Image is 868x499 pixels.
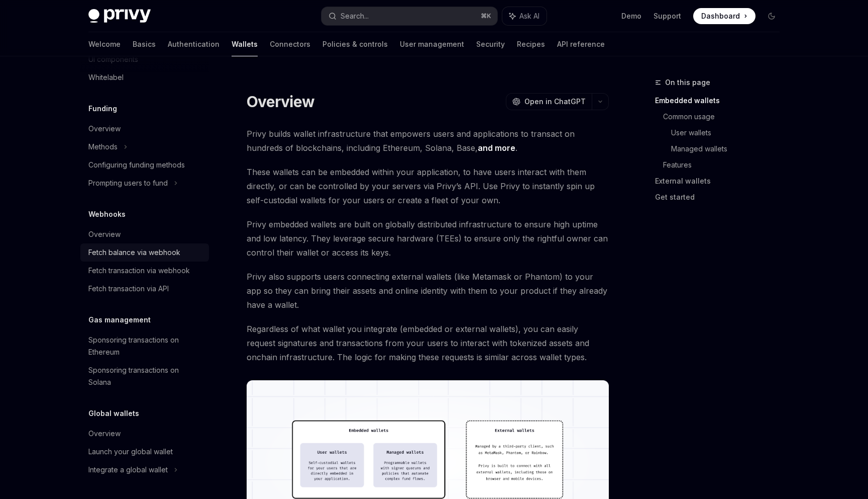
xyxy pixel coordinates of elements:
[168,32,220,56] a: Authentication
[557,32,605,56] a: API reference
[80,156,209,174] a: Configuring funding methods
[80,68,209,87] a: Whitelabel
[80,361,209,391] a: Sponsoring transactions on Solana
[80,443,209,461] a: Launch your global wallet
[322,32,388,56] a: Policies & controls
[133,32,156,56] a: Basics
[88,446,173,458] div: Launch your global wallet
[481,12,491,20] span: ⌘ K
[80,262,209,280] a: Fetch transaction via webhook
[80,120,209,138] a: Overview
[88,407,139,420] h5: Global wallets
[88,464,168,476] div: Integrate a global wallet
[621,11,641,21] a: Demo
[88,208,126,220] h5: Webhooks
[88,428,121,440] div: Overview
[80,331,209,361] a: Sponsoring transactions on Ethereum
[88,71,124,84] div: Whitelabel
[663,109,788,125] a: Common usage
[247,165,609,207] span: These wallets can be embedded within your application, to have users interact with them directly,...
[519,11,539,21] span: Ask AI
[88,177,168,189] div: Prompting users to fund
[88,228,121,240] div: Overview
[502,7,547,25] button: Ask AI
[88,103,117,115] h5: Funding
[478,143,515,153] a: and more
[671,125,788,141] a: User wallets
[88,141,118,153] div: Methods
[88,159,185,171] div: Configuring funding methods
[247,93,314,111] h1: Overview
[247,322,609,364] span: Regardless of what wallet you integrate (embedded or external wallets), you can easily request si...
[88,246,180,259] div: Fetch balance via webhook
[400,32,464,56] a: User management
[693,8,755,24] a: Dashboard
[671,141,788,157] a: Managed wallets
[88,364,203,388] div: Sponsoring transactions on Solana
[80,225,209,243] a: Overview
[80,243,209,262] a: Fetch balance via webhook
[80,280,209,298] a: Fetch transaction via API
[270,32,310,56] a: Connectors
[506,93,592,110] button: Open in ChatGPT
[247,217,609,260] span: Privy embedded wallets are built on globally distributed infrastructure to ensure high uptime and...
[655,189,788,205] a: Get started
[524,97,586,107] span: Open in ChatGPT
[517,32,545,56] a: Recipes
[665,76,710,89] span: On this page
[232,32,258,56] a: Wallets
[88,123,121,135] div: Overview
[321,7,497,25] button: Search...⌘K
[764,8,780,24] button: Toggle dark mode
[88,334,203,358] div: Sponsoring transactions on Ethereum
[701,11,740,21] span: Dashboard
[88,9,151,23] img: dark logo
[655,173,788,189] a: External wallets
[88,265,190,277] div: Fetch transaction via webhook
[80,425,209,443] a: Overview
[476,32,505,56] a: Security
[247,270,609,312] span: Privy also supports users connecting external wallets (like Metamask or Phantom) to your app so t...
[88,314,151,326] h5: Gas management
[88,32,121,56] a: Welcome
[663,157,788,173] a: Features
[88,283,169,295] div: Fetch transaction via API
[655,93,788,109] a: Embedded wallets
[341,10,369,22] div: Search...
[247,127,609,155] span: Privy builds wallet infrastructure that empowers users and applications to transact on hundreds o...
[654,11,681,21] a: Support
